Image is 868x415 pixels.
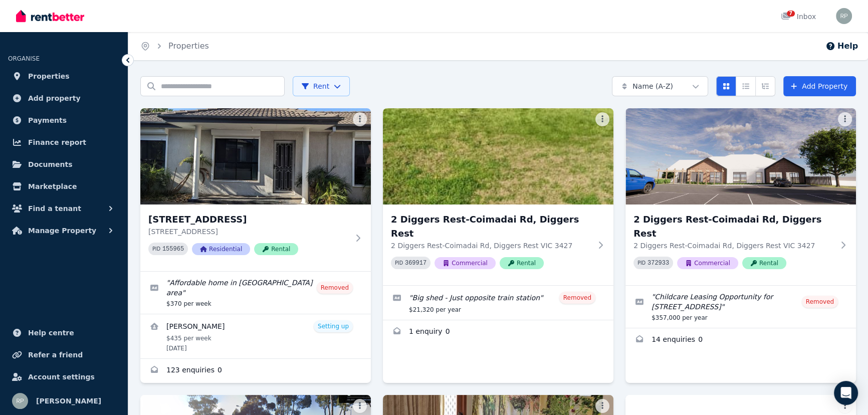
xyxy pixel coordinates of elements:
[12,393,28,409] img: Ritika Purang
[128,32,221,60] nav: Breadcrumb
[435,257,496,269] span: Commercial
[28,70,70,82] span: Properties
[625,108,856,204] img: 2 Diggers Rest-Coimadai Rd, Diggers Rest
[633,241,834,251] p: 2 Diggers Rest-Coimadai Rd, Diggers Rest VIC 3427
[383,108,613,204] img: 2 Diggers Rest-Coimadai Rd, Diggers Rest
[405,260,426,267] code: 369917
[8,88,120,108] a: Add property
[383,286,613,320] a: Edit listing: Big shed - Just opposite train station
[838,112,852,126] button: More options
[192,243,250,255] span: Residential
[625,286,856,328] a: Edit listing: Childcare Leasing Opportunity for 94 place Early Learning Centre
[825,40,858,52] button: Help
[500,257,544,269] span: Rental
[595,399,609,413] button: More options
[742,257,786,269] span: Rental
[633,213,834,241] h3: 2 Diggers Rest-Coimadai Rd, Diggers Rest
[781,12,816,22] div: Inbox
[395,260,403,266] small: PID
[677,257,738,269] span: Commercial
[254,243,298,255] span: Rental
[353,112,367,126] button: More options
[140,272,371,314] a: Edit listing: Affordable home in posh area
[834,381,858,405] div: Open Intercom Messenger
[637,260,645,266] small: PID
[36,395,101,407] span: [PERSON_NAME]
[647,260,669,267] code: 372933
[148,227,349,237] p: [STREET_ADDRESS]
[8,221,120,241] button: Manage Property
[28,136,86,148] span: Finance report
[8,367,120,387] a: Account settings
[28,202,81,215] span: Find a tenant
[140,108,371,271] a: 1/5 Witchmount Close, Hillside[STREET_ADDRESS][STREET_ADDRESS]PID 155965ResidentialRental
[8,176,120,196] a: Marketplace
[787,11,795,17] span: 7
[625,108,856,285] a: 2 Diggers Rest-Coimadai Rd, Diggers Rest2 Diggers Rest-Coimadai Rd, Diggers Rest2 Diggers Rest-Co...
[8,110,120,130] a: Payments
[168,41,209,51] a: Properties
[391,213,591,241] h3: 2 Diggers Rest-Coimadai Rd, Diggers Rest
[391,241,591,251] p: 2 Diggers Rest-Coimadai Rd, Diggers Rest VIC 3427
[28,225,96,237] span: Manage Property
[8,323,120,343] a: Help centre
[140,359,371,383] a: Enquiries for 1/5 Witchmount Close, Hillside
[28,327,74,339] span: Help centre
[140,314,371,358] a: View details for Sanam Kumar
[612,76,708,96] button: Name (A-Z)
[8,154,120,174] a: Documents
[152,246,160,252] small: PID
[836,8,852,24] img: Ritika Purang
[383,320,613,344] a: Enquiries for 2 Diggers Rest-Coimadai Rd, Diggers Rest
[632,81,673,91] span: Name (A-Z)
[301,81,329,91] span: Rent
[140,108,371,204] img: 1/5 Witchmount Close, Hillside
[28,371,95,383] span: Account settings
[8,198,120,219] button: Find a tenant
[8,132,120,152] a: Finance report
[8,55,40,62] span: ORGANISE
[755,76,775,96] button: Expanded list view
[28,158,73,170] span: Documents
[8,345,120,365] a: Refer a friend
[16,9,84,24] img: RentBetter
[162,246,184,253] code: 155965
[28,92,81,104] span: Add property
[595,112,609,126] button: More options
[28,114,67,126] span: Payments
[736,76,756,96] button: Compact list view
[28,349,83,361] span: Refer a friend
[293,76,350,96] button: Rent
[353,399,367,413] button: More options
[625,328,856,352] a: Enquiries for 2 Diggers Rest-Coimadai Rd, Diggers Rest
[783,76,856,96] a: Add Property
[716,76,736,96] button: Card view
[148,213,349,227] h3: [STREET_ADDRESS]
[838,399,852,413] button: More options
[28,180,77,192] span: Marketplace
[383,108,613,285] a: 2 Diggers Rest-Coimadai Rd, Diggers Rest2 Diggers Rest-Coimadai Rd, Diggers Rest2 Diggers Rest-Co...
[8,66,120,86] a: Properties
[716,76,775,96] div: View options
